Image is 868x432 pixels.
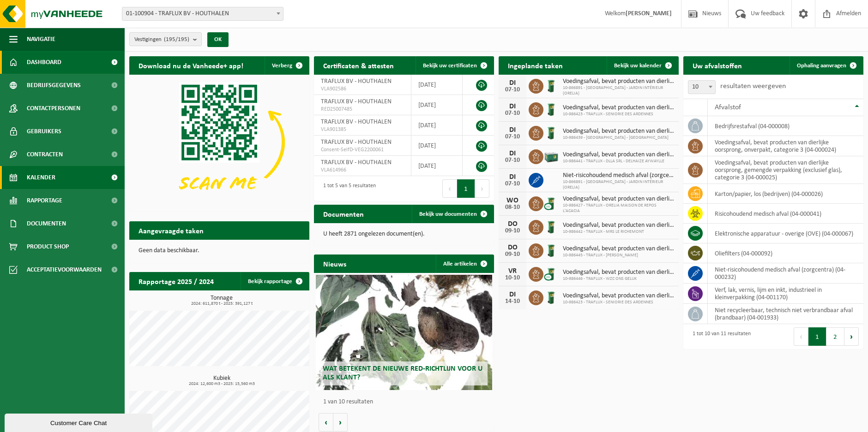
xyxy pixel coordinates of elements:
td: niet recycleerbaar, technisch niet verbrandbaar afval (brandbaar) (04-001933) [708,304,863,324]
td: [DATE] [411,95,463,115]
img: WB-0140-CU [543,195,559,211]
span: Voedingsafval, bevat producten van dierlijke oorsprong, onverpakt, categorie 3 [563,245,674,253]
div: 1 tot 5 van 5 resultaten [319,178,376,199]
a: Bekijk uw certificaten [416,56,493,75]
div: DI [503,103,522,110]
h2: Nieuws [314,254,356,272]
span: TRAFLUX BV - HOUTHALEN [321,78,392,85]
h2: Aangevraagde taken [129,221,213,239]
span: Wat betekent de nieuwe RED-richtlijn voor u als klant? [323,365,482,381]
span: Acceptatievoorwaarden [27,258,102,281]
img: PB-LB-0680-HPE-GN-01 [543,148,559,164]
td: risicohoudend medisch afval (04-000041) [708,204,863,224]
span: TRAFLUX BV - HOUTHALEN [321,118,392,125]
span: Gebruikers [27,120,61,143]
span: TRAFLUX BV - HOUTHALEN [321,98,392,105]
a: Bekijk uw documenten [412,205,493,223]
a: Wat betekent de nieuwe RED-richtlijn voor u als klant? [316,275,492,390]
td: elektronische apparatuur - overige (OVE) (04-000067) [708,224,863,243]
h2: Certificaten & attesten [314,56,403,74]
p: U heeft 2871 ongelezen document(en). [323,231,485,237]
span: Rapportage [27,189,62,212]
span: Dashboard [27,51,61,74]
label: resultaten weergeven [720,83,786,90]
span: 10-986441 - TRAFLUX - DLLA SRL - DELHAIZE AYWAYLLE [563,159,674,164]
button: Previous [442,179,457,198]
span: 01-100904 - TRAFLUX BV - HOUTHALEN [122,7,283,20]
a: Alle artikelen [436,254,493,273]
img: WB-0120-HPE-GN-01 [543,289,559,305]
button: Volgende [333,413,348,432]
div: 07-10 [503,181,522,187]
img: WB-0120-HPE-GN-01 [543,219,559,234]
span: 10 [688,81,715,94]
span: Afvalstof [715,104,741,111]
span: Voedingsafval, bevat producten van dierlijke oorsprong, gemengde verpakking (exc... [563,151,674,159]
img: WB-0120-HPE-GN-01 [543,124,559,140]
p: 1 van 10 resultaten [323,399,489,405]
div: DI [503,173,522,181]
button: Vestigingen(195/195) [129,32,202,46]
span: VLA902586 [321,85,404,93]
td: oliefilters (04-000092) [708,243,863,263]
span: 10-986423 - TRAFLUX - SENIORIE DES ARDENNES [563,112,674,117]
div: DI [503,291,522,298]
iframe: chat widget [5,412,154,432]
button: OK [207,32,229,47]
td: voedingsafval, bevat producten van dierlijke oorsprong, gemengde verpakking (exclusief glas), cat... [708,156,863,184]
h2: Ingeplande taken [499,56,572,74]
div: DI [503,150,522,157]
div: DI [503,126,522,134]
span: VLA901385 [321,126,404,133]
span: Bekijk uw kalender [614,63,662,69]
h3: Tonnage [134,295,309,306]
div: 09-10 [503,228,522,234]
span: 10-986423 - TRAFLUX - SENIORIE DES ARDENNES [563,300,674,305]
button: 1 [457,179,475,198]
div: 07-10 [503,110,522,117]
span: Voedingsafval, bevat producten van dierlijke oorsprong, onverpakt, categorie 3 [563,269,674,276]
td: [DATE] [411,136,463,156]
div: DO [503,220,522,228]
button: Next [844,327,859,346]
h2: Download nu de Vanheede+ app! [129,56,253,74]
span: Contactpersonen [27,97,80,120]
span: 10-986446 - TRAFLUX - WZC ONS GELUK [563,276,674,282]
button: 2 [826,327,844,346]
img: Download de VHEPlus App [129,75,309,210]
button: Verberg [265,56,308,75]
div: 09-10 [503,251,522,258]
span: 10 [688,80,716,94]
td: verf, lak, vernis, lijm en inkt, industrieel in kleinverpakking (04-001170) [708,284,863,304]
div: DO [503,244,522,251]
div: 1 tot 10 van 11 resultaten [688,326,751,347]
span: Voedingsafval, bevat producten van dierlijke oorsprong, onverpakt, categorie 3 [563,195,674,203]
a: Ophaling aanvragen [790,56,862,75]
a: Bekijk uw kalender [607,56,678,75]
td: voedingsafval, bevat producten van dierlijke oorsprong, onverpakt, categorie 3 (04-000024) [708,136,863,156]
td: karton/papier, los (bedrijven) (04-000026) [708,184,863,204]
div: DI [503,79,522,87]
h3: Kubiek [134,375,309,386]
div: 07-10 [503,134,522,140]
td: [DATE] [411,156,463,176]
span: TRAFLUX BV - HOUTHALEN [321,139,392,146]
span: 2024: 611,870 t - 2025: 391,127 t [134,302,309,306]
span: 01-100904 - TRAFLUX BV - HOUTHALEN [122,7,283,21]
div: 07-10 [503,157,522,164]
span: Bekijk uw certificaten [423,63,477,69]
div: 07-10 [503,87,522,93]
span: 10-986445 - TRAFLUX - [PERSON_NAME] [563,253,674,258]
button: Previous [794,327,808,346]
div: VR [503,267,522,275]
div: 10-10 [503,275,522,281]
strong: [PERSON_NAME] [626,10,672,17]
h2: Rapportage 2025 / 2024 [129,272,223,290]
img: WB-0120-HPE-GN-01 [543,77,559,93]
span: Consent-SelfD-VEG2200061 [321,146,404,154]
span: Verberg [272,63,292,69]
img: WB-0120-HPE-GN-01 [543,101,559,117]
div: 14-10 [503,298,522,305]
td: niet-risicohoudend medisch afval (zorgcentra) (04-000232) [708,263,863,284]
